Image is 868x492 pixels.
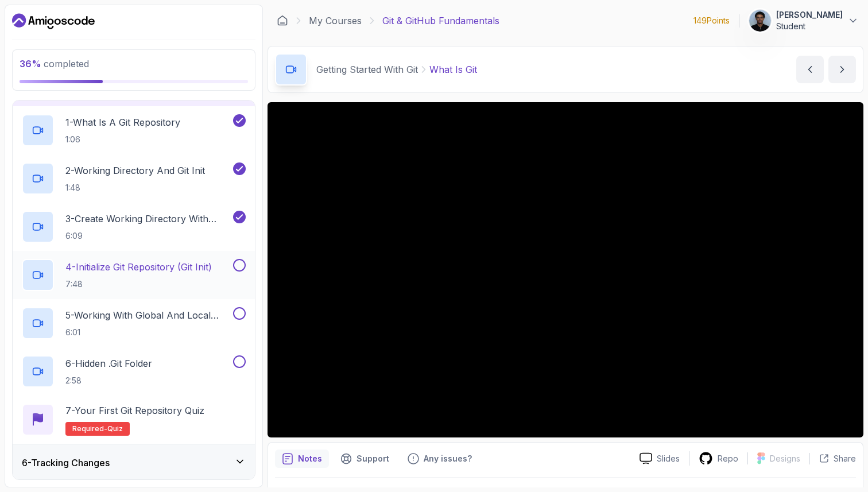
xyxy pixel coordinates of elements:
p: 5 - Working With Global And Local Configuration [65,308,231,322]
p: 7 - Your First Git Repository Quiz [65,404,204,417]
button: 6-Hidden .git Folder2:58 [22,355,246,388]
a: Dashboard [12,12,95,30]
p: Support [356,453,389,464]
p: Student [776,21,843,32]
a: Dashboard [277,15,288,26]
p: 6:01 [65,327,231,338]
button: Share [809,453,856,464]
button: previous content [796,56,824,83]
button: Support button [334,450,396,468]
button: 4-Initialize Git Repository (Git Init)7:48 [22,259,246,291]
p: 1:48 [65,182,205,193]
span: completed [20,58,89,69]
p: Repo [718,453,738,464]
p: 2 - Working Directory And Git Init [65,164,205,177]
img: user profile image [749,10,771,32]
p: 3 - Create Working Directory With Mkdir [65,212,231,226]
p: Any issues? [424,453,472,464]
p: 6:09 [65,230,231,242]
button: 6-Tracking Changes [13,444,255,481]
button: Feedback button [401,450,479,468]
p: Notes [298,453,322,464]
p: Designs [770,453,800,464]
p: Share [834,453,856,464]
button: next content [828,56,856,83]
button: 5-Working With Global And Local Configuration6:01 [22,307,246,339]
p: 2:58 [65,375,152,386]
iframe: 1 - What is Git [268,102,863,437]
button: 2-Working Directory And Git Init1:48 [22,162,246,195]
span: quiz [107,424,123,433]
span: 36 % [20,58,41,69]
a: Repo [689,451,747,466]
button: 3-Create Working Directory With Mkdir6:09 [22,211,246,243]
p: What Is Git [429,63,477,76]
p: 1:06 [65,134,180,145]
span: Required- [72,424,107,433]
a: Slides [630,452,689,464]
button: notes button [275,450,329,468]
p: 7:48 [65,278,212,290]
button: user profile image[PERSON_NAME]Student [749,9,859,32]
p: 6 - Hidden .git Folder [65,357,152,370]
a: My Courses [309,14,362,28]
p: 1 - What Is A Git Repository [65,115,180,129]
p: Getting Started With Git [316,63,418,76]
p: [PERSON_NAME] [776,9,843,21]
p: 149 Points [693,15,730,26]
h3: 6 - Tracking Changes [22,456,110,470]
button: 1-What Is A Git Repository1:06 [22,114,246,146]
p: 4 - Initialize Git Repository (Git Init) [65,260,212,274]
button: 7-Your First Git Repository QuizRequired-quiz [22,404,246,436]
p: Git & GitHub Fundamentals [382,14,499,28]
p: Slides [657,453,680,464]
